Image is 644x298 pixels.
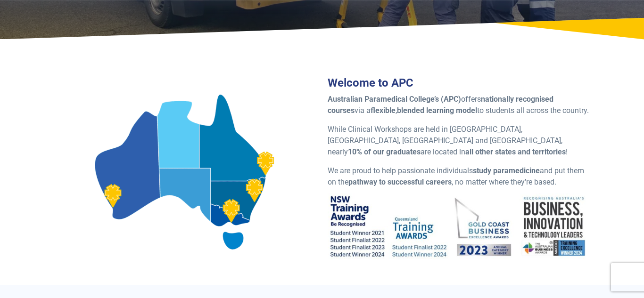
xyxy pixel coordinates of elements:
strong: flexible [371,106,396,115]
strong: study paramedicine [473,166,540,175]
strong: 10% of our graduates [348,147,421,156]
strong: all other states and territories [465,147,566,156]
p: While Clinical Workshops are held in [GEOGRAPHIC_DATA], [GEOGRAPHIC_DATA], [GEOGRAPHIC_DATA] and ... [328,124,591,158]
p: We are proud to help passionate individuals and put them on the , no matter where they’re based. [328,165,591,266]
h3: Welcome to APC [328,76,591,90]
strong: Australian Paramedical College’s (APC) [328,95,461,104]
p: offers via a , to students all across the country. [328,94,591,116]
strong: pathway to successful careers [348,177,452,186]
strong: nationally recognised courses [328,95,553,115]
strong: blended learning model [397,106,477,115]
